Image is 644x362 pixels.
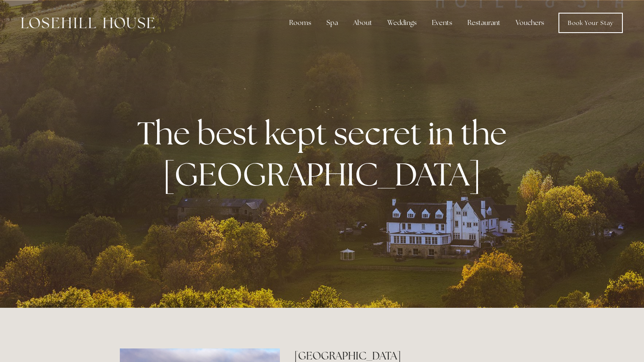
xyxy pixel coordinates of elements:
div: About [346,14,379,31]
div: Events [425,14,459,31]
img: Losehill House [21,17,155,28]
strong: The best kept secret in the [GEOGRAPHIC_DATA] [137,112,514,195]
div: Restaurant [461,14,507,31]
div: Spa [320,14,345,31]
a: Vouchers [509,14,551,31]
a: Book Your Stay [558,13,623,33]
div: Weddings [381,14,423,31]
div: Rooms [282,14,318,31]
